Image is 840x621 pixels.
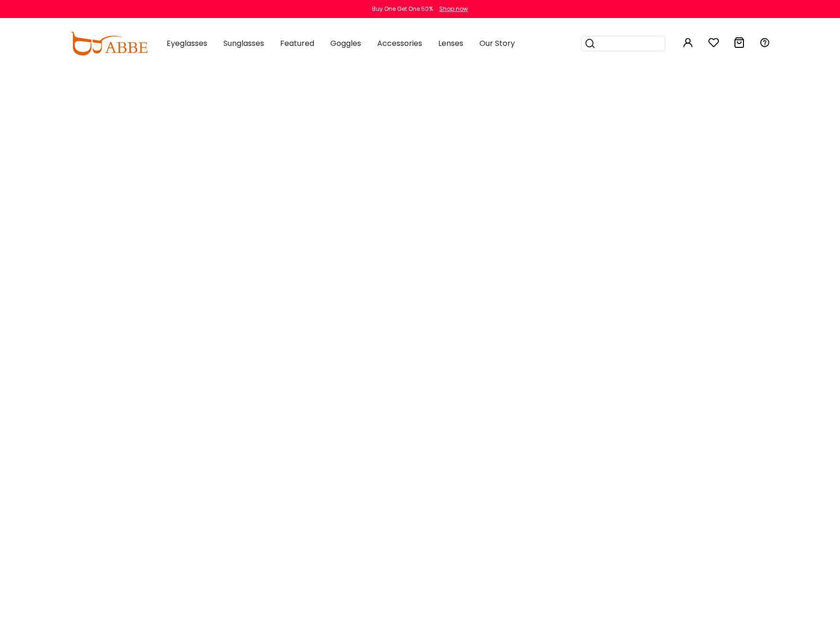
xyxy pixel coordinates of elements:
span: Sunglasses [223,38,264,49]
div: Shop now [439,5,468,13]
span: Featured [280,38,314,49]
img: abbeglasses.com [70,32,148,55]
span: Lenses [438,38,463,49]
span: Accessories [377,38,422,49]
span: Goggles [330,38,361,49]
a: Shop now [434,5,468,13]
span: Our Story [479,38,515,49]
span: Eyeglasses [167,38,207,49]
div: Buy One Get One 50% [372,5,433,13]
